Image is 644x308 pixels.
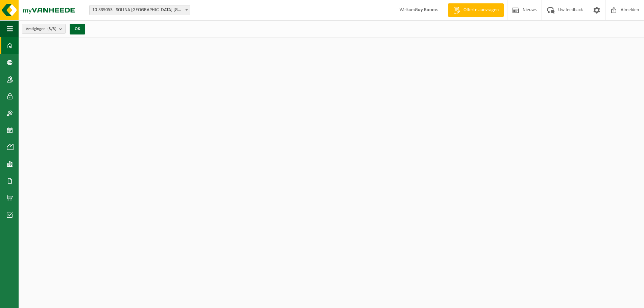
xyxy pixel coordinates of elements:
count: (3/3) [47,27,56,31]
span: 10-339053 - SOLINA BELGIUM NV/AG - EUPEN [89,5,190,15]
span: 10-339053 - SOLINA BELGIUM NV/AG - EUPEN [90,5,190,15]
strong: Guy Rooms [415,7,438,13]
a: Offerte aanvragen [448,3,504,17]
button: OK [70,24,85,34]
button: Vestigingen(3/3) [22,24,66,34]
span: Offerte aanvragen [462,7,500,14]
span: Vestigingen [26,24,56,34]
